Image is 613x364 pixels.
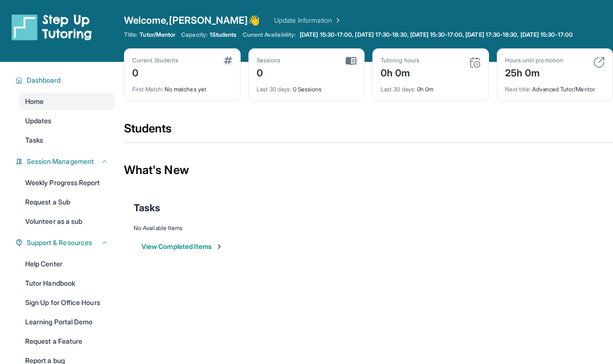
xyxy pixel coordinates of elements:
img: Chevron Right [332,15,342,25]
a: Tutor Handbook [19,275,114,292]
span: Session Management [27,157,94,166]
span: First Match : [132,86,163,93]
div: No Available Items [134,224,603,232]
img: card [346,57,356,65]
a: Sign Up for Office Hours [19,294,114,311]
div: 25h 0m [505,64,563,80]
div: 0 Sessions [257,80,357,93]
span: Current Availability: [243,31,296,39]
a: Volunteer as a sub [19,213,114,230]
div: Current Students [132,57,178,64]
div: Advanced Tutor/Mentor [505,80,605,93]
div: Tutoring hours [381,57,419,64]
a: Learning Portal Demo [19,313,114,331]
span: Support & Resources [27,238,92,248]
a: [DATE] 15:30-17:00, [DATE] 17:30-18:30, [DATE] 15:30-17:00, [DATE] 17:30-18:30, [DATE] 15:30-17:00 [298,31,575,39]
span: Last 30 days : [257,86,291,93]
span: Updates [25,116,52,126]
span: [DATE] 15:30-17:00, [DATE] 17:30-18:30, [DATE] 15:30-17:00, [DATE] 17:30-18:30, [DATE] 15:30-17:00 [300,31,573,39]
img: card [593,57,605,68]
div: Students [124,121,613,142]
span: Last 30 days : [381,86,415,93]
a: Request a Feature [19,333,114,350]
div: 0h 0m [381,80,481,93]
span: Tasks [134,201,160,215]
span: Capacity: [181,31,208,39]
button: View Completed Items [141,242,223,251]
div: Sessions [257,57,281,64]
div: What's New [124,149,613,191]
div: 0 [132,64,178,80]
img: logo [12,14,92,41]
a: Request a Sub [19,193,114,211]
a: Updates [19,112,114,130]
div: 0 [257,64,281,80]
a: Update Information [274,15,342,25]
span: Dashboard [27,75,61,85]
div: 0h 0m [381,64,419,80]
div: Hours until promotion [505,57,563,64]
span: Tutor/Mentor [139,31,175,39]
button: Dashboard [23,75,108,85]
a: Tasks [19,131,114,149]
span: Title: [124,31,138,39]
button: Session Management [23,157,108,166]
span: Home [25,97,44,106]
button: Support & Resources [23,238,108,248]
span: Welcome, [PERSON_NAME] 👋 [124,14,261,27]
a: Weekly Progress Report [19,174,114,191]
a: Home [19,93,114,110]
img: card [469,57,481,68]
img: card [224,57,232,64]
span: Tasks [25,135,43,145]
div: No matches yet [132,80,232,93]
span: Next title : [505,86,531,93]
a: Help Center [19,255,114,273]
span: 1 Students [210,31,237,39]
